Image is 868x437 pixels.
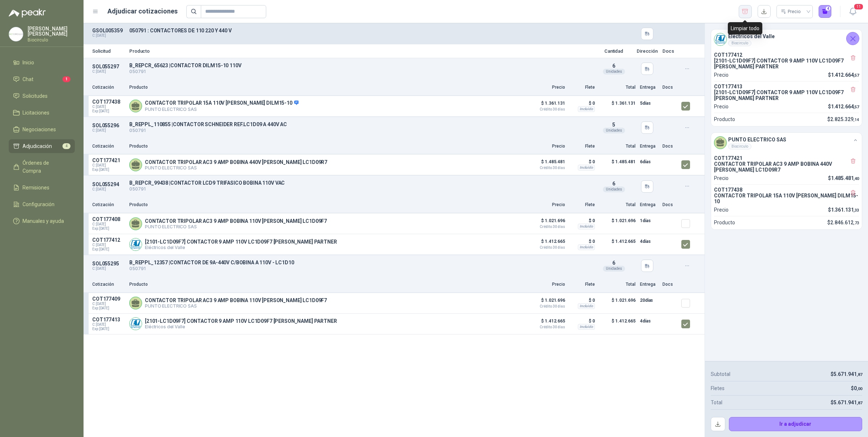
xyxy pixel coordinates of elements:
p: Precio [714,71,729,79]
div: Company LogoEléctricos del ValleBiocirculo [711,29,862,49]
p: COT177413 [714,84,859,89]
a: Remisiones [9,181,75,195]
div: Biocirculo [728,40,751,46]
img: Company Logo [714,33,726,45]
span: Exp: [DATE] [92,247,125,252]
p: $ 1.485.481 [599,157,636,172]
p: Docs [662,84,677,91]
span: Exp: [DATE] [92,168,125,172]
h4: Eléctricos del Valle [728,32,775,40]
p: 4 días [640,317,658,325]
p: 050791 [129,186,591,193]
p: Biocirculo [28,38,75,42]
p: [2101-LC1D09F7] CONTACTOR 9 AMP 110V LC1D09F7 [PERSON_NAME] PARTNER [145,318,337,324]
p: CONTACTOR TRIPOLAR 15A 110V [PERSON_NAME] DILM15-10 [145,100,299,107]
div: Incluido [578,165,595,171]
p: 050791 [129,265,591,272]
p: Docs [662,49,677,53]
button: Ir a adjudicar [729,417,863,432]
p: Total [599,143,636,150]
p: $ 1.485.481 [529,157,565,170]
a: Solicitudes [9,89,75,103]
a: Órdenes de Compra [9,156,75,178]
a: Inicio [9,56,75,69]
span: ,57 [853,73,859,78]
span: 6 [612,260,615,266]
p: Entrega [640,143,658,150]
p: $ 1.021.696 [529,216,565,229]
p: Total [599,201,636,208]
img: Company Logo [130,238,142,250]
span: C: [DATE] [92,302,125,306]
p: Producto [129,49,591,53]
p: CONTACTOR TRIPOLAR AC3 9 AMP BOBINA 440V [PERSON_NAME] LC1D09R7 [145,159,327,165]
span: Crédito 30 días [529,225,565,229]
p: Cotización [92,143,125,150]
p: Producto [714,218,735,226]
span: 2.846.612 [830,220,859,225]
p: C: [DATE] [92,69,125,74]
p: $ [828,71,859,79]
p: C: [DATE] [92,128,125,133]
div: Incluido [578,303,595,309]
a: Chat1 [9,72,75,86]
p: Entrega [640,281,658,288]
p: COT177408 [92,216,125,222]
span: Crédito 30 días [529,246,565,249]
p: 1 días [640,216,658,225]
p: $ 1.361.131 [529,99,565,111]
p: COT177409 [92,296,125,302]
div: Incluido [578,106,595,112]
p: Flete [569,84,595,91]
p: 050791 [129,127,591,134]
span: 1 [62,76,70,82]
p: Eléctricos del Valle [145,245,337,250]
p: PUNTO ELECTRICO SAS [145,303,327,309]
button: 4 [819,5,832,18]
div: Incluido [578,224,595,229]
span: Configuración [23,200,54,208]
span: 6 [612,181,615,187]
p: $ 1.021.696 [529,296,565,308]
p: [PERSON_NAME] [PERSON_NAME] [28,26,75,36]
p: 6 días [640,157,658,166]
span: ,33 [853,208,859,213]
p: $ 1.021.696 [599,296,636,310]
p: PUNTO ELECTRICO SAS [145,165,327,171]
span: Exp: [DATE] [92,109,125,113]
p: Total [599,281,636,288]
p: Cotización [92,281,125,288]
p: SOL055297 [92,64,125,69]
p: B_REPPL_110855 | CONTACTOR SCHNEIDER REF.LC1D09 A 440V AC [129,121,591,127]
h4: PUNTO ELECTRICO SAS [728,136,786,144]
p: COT177412 [714,52,859,58]
p: SOL055296 [92,123,125,128]
p: Producto [129,143,524,150]
p: Precio [714,103,729,111]
div: Biocirculo [728,144,751,149]
span: Remisiones [23,184,49,192]
span: ,14 [853,117,859,122]
span: 2.825.329 [830,116,859,122]
p: Total [599,84,636,91]
p: Producto [714,115,735,123]
p: $ [828,174,859,182]
p: Entrega [640,84,658,91]
span: 0 [854,385,862,391]
p: PUNTO ELECTRICO SAS [145,107,299,112]
p: Cotización [92,201,125,208]
span: ,00 [857,386,862,391]
p: Precio [529,84,565,91]
p: $ [828,103,859,111]
p: Precio [714,174,729,182]
p: B_REPCR_65623 | CONTACTOR DILM15-10 110V [129,63,591,68]
span: 5.671.941 [833,400,862,405]
p: C: [DATE] [92,266,125,271]
p: CONTACTOR TRIPOLAR 15A 110V [PERSON_NAME] DILM15-10 [714,193,859,204]
span: 1.361.131 [831,207,859,213]
p: $ 0 [569,157,595,166]
span: Crédito 30 días [529,325,565,329]
p: $ [851,384,862,392]
p: CONTACTOR TRIPOLAR AC3 9 AMP BOBINA 110V [PERSON_NAME] LC1D09F7 [145,218,327,224]
p: Eléctricos del Valle [145,324,337,329]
